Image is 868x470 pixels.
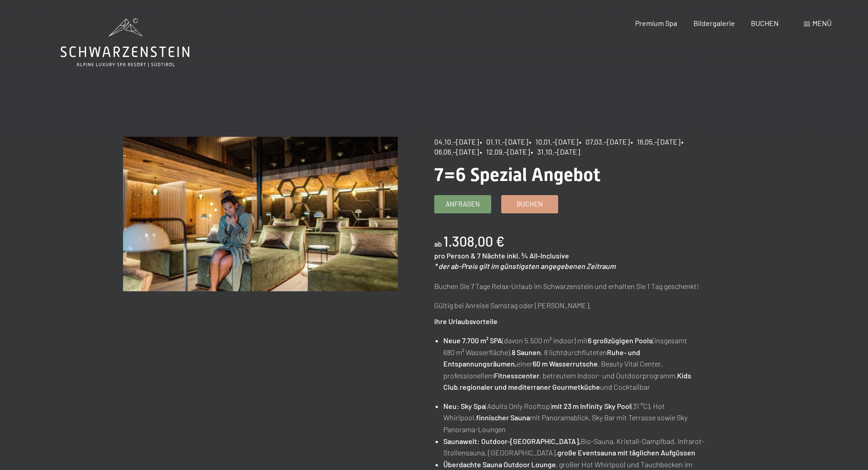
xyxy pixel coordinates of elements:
span: inkl. ¾ All-Inclusive [507,251,569,260]
strong: Neu: Sky Spa [443,402,485,410]
p: Buchen Sie 7 Tage Relax-Urlaub im Schwarzenstein und erhalten Sie 1 Tag geschenkt! [434,280,709,292]
span: • 01.11.–[DATE] [480,137,528,146]
span: 7 Nächte [477,251,505,260]
strong: Fitnesscenter [494,371,539,380]
span: • 10.01.–[DATE] [529,137,578,146]
li: Bio-Sauna, Kristall-Dampfbad, Infrarot-Stollensauna, [GEOGRAPHIC_DATA], [443,435,709,459]
strong: Ihre Urlaubsvorteile [434,317,498,325]
strong: Saunawelt: Outdoor-[GEOGRAPHIC_DATA], [443,437,580,445]
span: • 16.05.–[DATE] [631,137,680,146]
span: pro Person & [434,251,476,260]
p: Gültig bei Anreise Samstag oder [PERSON_NAME]. [434,300,709,311]
a: Bildergalerie [693,19,735,27]
a: Buchen [502,196,558,213]
strong: regionaler und mediterraner Gourmetküche [460,382,600,391]
span: 04.10.–[DATE] [434,137,479,146]
img: 7=6 Spezial Angebot [123,137,398,291]
strong: 6 großzügigen Pools [588,336,652,345]
span: ab [434,239,442,248]
li: (davon 5.500 m² indoor) mit (insgesamt 680 m² Wasserfläche), , 8 lichtdurchfluteten einer , Beaut... [443,335,709,393]
li: (Adults Only Rooftop) (31 °C), Hot Whirlpool, mit Panoramablick, Sky Bar mit Terrasse sowie Sky P... [443,400,709,435]
a: Premium Spa [635,19,677,27]
span: 7=6 Spezial Angebot [434,164,601,186]
strong: 8 Saunen [512,348,541,356]
strong: 60 m Wasserrutsche [533,359,598,368]
span: Buchen [517,199,543,209]
strong: Neue 7.700 m² SPA [443,336,502,345]
span: Anfragen [446,199,480,209]
strong: finnischer Sauna [476,413,530,422]
span: • 12.09.–[DATE] [480,147,530,156]
strong: große Eventsauna mit täglichen Aufgüssen [557,448,695,457]
strong: Überdachte Sauna Outdoor Lounge [443,460,556,469]
span: • 07.03.–[DATE] [579,137,630,146]
a: Anfragen [435,196,491,213]
b: 1.308,00 € [443,233,504,249]
a: BUCHEN [751,19,779,27]
span: Menü [812,19,832,27]
strong: mit 23 m Infinity Sky Pool [552,402,631,410]
em: * der ab-Preis gilt im günstigsten angegebenen Zeitraum [434,262,616,270]
span: • 31.10.–[DATE] [531,147,580,156]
